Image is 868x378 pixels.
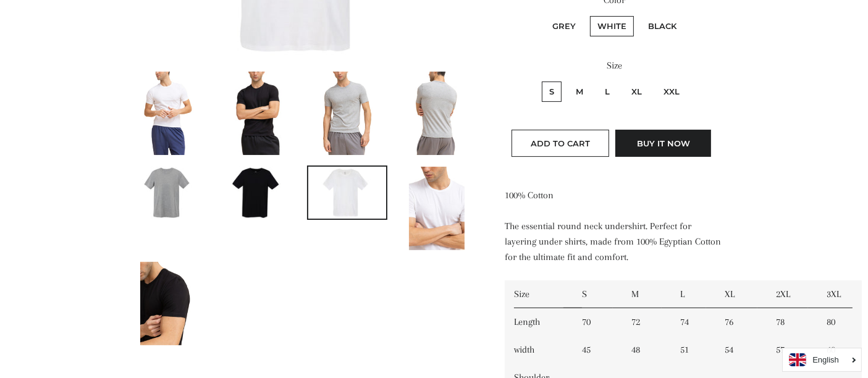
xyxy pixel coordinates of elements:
[505,308,573,336] td: Length
[505,188,724,203] p: 100% Cotton
[624,82,649,102] label: XL
[817,308,862,336] td: 80
[130,167,208,219] img: Load image into Gallery viewer, Men Round Neck Undershirt
[542,82,562,102] label: S
[568,82,591,102] label: M
[656,82,687,102] label: XXL
[505,280,573,308] td: Size
[140,262,196,345] img: Load image into Gallery viewer, Men Round Neck Undershirt
[597,82,617,102] label: L
[622,336,671,364] td: 48
[812,356,839,364] i: English
[512,130,609,157] button: Add to Cart
[767,336,817,364] td: 57
[409,167,465,250] img: Load image into Gallery viewer, Men Round Neck Undershirt
[409,72,465,155] img: Load image into Gallery viewer, Men Round Neck Undershirt
[615,130,711,157] button: Buy it now
[622,280,671,308] td: M
[505,336,573,364] td: width
[715,280,767,308] td: XL
[622,308,671,336] td: 72
[573,280,622,308] td: S
[505,219,724,265] p: The essential round neck undershirt. Perfect for layering under shirts, made from 100% Egyptian C...
[573,336,622,364] td: 45
[319,72,375,155] img: Load image into Gallery viewer, Men Round Neck Undershirt
[789,353,855,366] a: English
[817,336,862,364] td: 60
[531,138,590,148] span: Add to Cart
[545,16,583,36] label: Grey
[767,280,817,308] td: 2XL
[590,16,634,36] label: White
[140,72,196,155] img: Load image into Gallery viewer, Men Round Neck Undershirt
[505,58,724,73] label: Size
[308,167,386,219] img: Load image into Gallery viewer, Men Round Neck Undershirt
[715,336,767,364] td: 54
[671,308,715,336] td: 74
[671,280,715,308] td: L
[573,308,622,336] td: 70
[225,72,291,155] img: Load image into Gallery viewer, Men Round Neck Undershirt
[641,16,684,36] label: Black
[671,336,715,364] td: 51
[219,167,297,219] img: Load image into Gallery viewer, Men Round Neck Undershirt
[767,308,817,336] td: 78
[817,280,862,308] td: 3XL
[715,308,767,336] td: 76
